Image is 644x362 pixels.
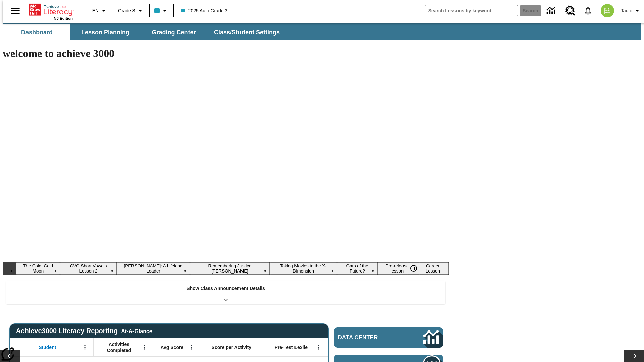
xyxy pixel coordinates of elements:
span: NJ Edition [54,16,73,20]
a: Notifications [579,2,597,19]
img: avatar image [601,4,614,17]
span: Score per Activity [212,344,252,350]
button: Dashboard [3,24,70,40]
span: Data Center [338,334,401,341]
a: Home [29,3,73,16]
button: Language: EN, Select a language [89,5,111,17]
button: Slide 5 Taking Movies to the X-Dimension [270,262,337,275]
button: Slide 7 Pre-release lesson [377,262,417,275]
div: At-A-Glance [121,327,152,335]
button: Slide 1 The Cold, Cold Moon [16,262,60,275]
button: Open side menu [5,1,25,21]
p: Show Class Announcement Details [186,285,265,292]
span: EN [92,7,99,14]
button: Open Menu [186,342,196,352]
button: Open Menu [139,342,149,352]
button: Select a new avatar [597,2,618,19]
span: 2025 Auto Grade 3 [181,7,228,14]
span: Avg Score [160,344,183,350]
a: Data Center [543,2,561,20]
button: Class color is light blue. Change class color [152,5,171,17]
button: Class/Student Settings [209,24,285,40]
div: SubNavbar [3,23,641,40]
button: Profile/Settings [618,5,644,17]
a: Data Center [334,327,443,348]
button: Lesson Planning [72,24,139,40]
h1: welcome to achieve 3000 [3,47,449,60]
a: Resource Center, Will open in new tab [561,2,579,20]
button: Slide 2 CVC Short Vowels Lesson 2 [60,262,117,275]
span: Activities Completed [97,341,141,353]
div: Home [29,2,73,20]
span: Pre-Test Lexile [275,344,308,350]
span: Grade 3 [118,7,135,14]
span: Student [39,344,56,350]
button: Open Menu [314,342,324,352]
span: Achieve3000 Literacy Reporting [16,327,152,335]
button: Slide 6 Cars of the Future? [337,262,378,275]
button: Slide 3 Dianne Feinstein: A Lifelong Leader [117,262,190,275]
button: Slide 8 Career Lesson [417,262,449,275]
button: Lesson carousel, Next [624,350,644,362]
button: Pause [407,262,420,275]
span: Tauto [621,7,632,14]
div: Show Class Announcement Details [6,281,445,304]
div: Pause [407,262,427,275]
button: Grading Center [140,24,207,40]
button: Slide 4 Remembering Justice O'Connor [190,262,270,275]
div: SubNavbar [3,24,286,40]
button: Grade: Grade 3, Select a grade [115,5,147,17]
button: Open Menu [80,342,90,352]
input: search field [425,5,518,16]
